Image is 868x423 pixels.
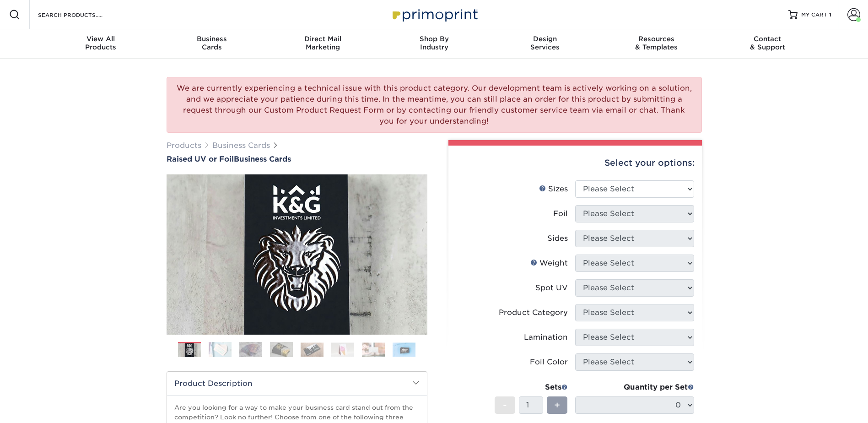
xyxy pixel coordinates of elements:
[156,35,267,43] span: Business
[167,155,234,163] span: Raised UV or Foil
[301,342,323,357] img: Business Cards 05
[167,141,201,150] a: Products
[495,382,568,393] div: Sets
[45,35,156,51] div: Products
[378,29,490,59] a: Shop ByIndustry
[535,282,568,293] div: Spot UV
[712,35,823,51] div: & Support
[209,342,232,358] img: Business Cards 02
[178,339,201,362] img: Business Cards 01
[37,9,126,20] input: SEARCH PRODUCTS.....
[267,35,378,51] div: Marketing
[270,342,293,358] img: Business Cards 04
[378,35,490,51] div: Industry
[539,184,568,195] div: Sizes
[167,372,427,395] h2: Product Description
[45,35,156,43] span: View All
[524,332,568,343] div: Lamination
[712,35,823,43] span: Contact
[267,35,378,43] span: Direct Mail
[601,35,712,51] div: & Templates
[156,35,267,51] div: Cards
[601,29,712,59] a: Resources& Templates
[547,233,568,244] div: Sides
[712,29,823,59] a: Contact& Support
[530,258,568,269] div: Weight
[212,141,270,150] a: Business Cards
[393,342,415,357] img: Business Cards 08
[362,342,385,357] img: Business Cards 07
[456,146,695,180] div: Select your options:
[554,398,560,412] span: +
[801,11,827,19] span: MY CART
[601,35,712,43] span: Resources
[499,307,568,318] div: Product Category
[167,77,702,133] div: We are currently experiencing a technical issue with this product category. Our development team ...
[167,124,427,385] img: Raised UV or Foil 01
[553,208,568,219] div: Foil
[575,382,694,393] div: Quantity per Set
[829,11,831,18] span: 1
[167,155,427,163] a: Raised UV or FoilBusiness Cards
[167,155,427,163] h1: Business Cards
[239,342,262,358] img: Business Cards 03
[331,342,354,357] img: Business Cards 06
[378,35,490,43] span: Shop By
[267,29,378,59] a: Direct MailMarketing
[530,357,568,368] div: Foil Color
[156,29,267,59] a: BusinessCards
[490,35,601,43] span: Design
[45,29,156,59] a: View AllProducts
[503,398,507,412] span: -
[388,5,480,24] img: Primoprint
[490,29,601,59] a: DesignServices
[490,35,601,51] div: Services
